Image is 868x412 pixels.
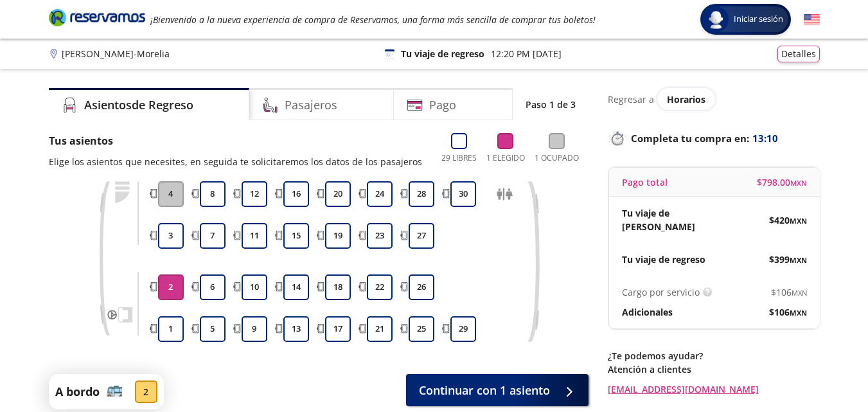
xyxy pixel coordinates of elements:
button: 3 [158,223,184,249]
span: Iniciar sesión [729,13,788,26]
button: English [804,12,820,28]
button: 27 [409,223,434,249]
p: Regresar a [608,93,654,106]
button: 21 [367,316,393,342]
button: Detalles [777,46,820,62]
p: 1 Ocupado [535,152,579,164]
button: 9 [242,316,267,342]
button: 17 [325,316,351,342]
p: Adicionales [622,305,673,319]
div: Regresar a ver horarios [608,88,820,110]
small: MXN [792,288,807,298]
button: 19 [325,223,351,249]
button: 7 [200,223,226,249]
span: Continuar con 1 asiento [419,382,550,399]
button: 26 [409,274,434,300]
button: 28 [409,181,434,207]
p: Pago total [622,175,668,189]
p: Completa tu compra en : [608,129,820,147]
div: 2 [135,381,157,403]
p: 29 Libres [441,152,477,164]
p: 1 Elegido [486,152,525,164]
button: 5 [200,316,226,342]
span: 13:10 [752,131,778,146]
button: 8 [200,181,226,207]
button: 20 [325,181,351,207]
p: [PERSON_NAME] - Morelia [62,47,170,60]
p: Tu viaje de [PERSON_NAME] [622,206,714,233]
h4: Asientos de Regreso [84,96,193,114]
span: Horarios [667,93,705,105]
button: 30 [450,181,476,207]
i: Brand Logo [49,8,145,27]
p: Cargo por servicio [622,285,700,299]
h4: Pasajeros [285,96,337,114]
button: 11 [242,223,267,249]
button: 15 [283,223,309,249]
span: $ 399 [769,253,807,266]
button: Continuar con 1 asiento [406,374,589,406]
span: $ 420 [769,213,807,227]
a: Brand Logo [49,8,145,31]
p: Tu viaje de regreso [622,253,705,266]
button: 23 [367,223,393,249]
a: [EMAIL_ADDRESS][DOMAIN_NAME] [608,382,820,396]
button: 25 [409,316,434,342]
button: 24 [367,181,393,207]
button: 6 [200,274,226,300]
button: 16 [283,181,309,207]
p: 12:20 PM [DATE] [491,47,562,60]
small: MXN [790,216,807,226]
button: 1 [158,316,184,342]
p: Atención a clientes [608,363,820,376]
p: ¿Te podemos ayudar? [608,349,820,363]
em: ¡Bienvenido a la nueva experiencia de compra de Reservamos, una forma más sencilla de comprar tus... [150,13,596,26]
span: $ 798.00 [757,175,807,189]
iframe: Messagebird Livechat Widget [793,337,855,399]
button: 13 [283,316,309,342]
small: MXN [790,308,807,318]
p: Elige los asientos que necesites, en seguida te solicitaremos los datos de los pasajeros [49,155,422,168]
span: $ 106 [771,285,807,299]
p: Tu viaje de regreso [401,47,484,60]
button: 18 [325,274,351,300]
button: 14 [283,274,309,300]
button: 10 [242,274,267,300]
small: MXN [790,255,807,265]
h4: Pago [429,96,456,114]
small: MXN [790,178,807,188]
span: $ 106 [769,305,807,319]
button: 4 [158,181,184,207]
button: 2 [158,274,184,300]
p: Tus asientos [49,133,422,148]
button: 12 [242,181,267,207]
button: 29 [450,316,476,342]
p: Paso 1 de 3 [526,98,576,111]
p: A bordo [55,383,100,400]
button: 22 [367,274,393,300]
